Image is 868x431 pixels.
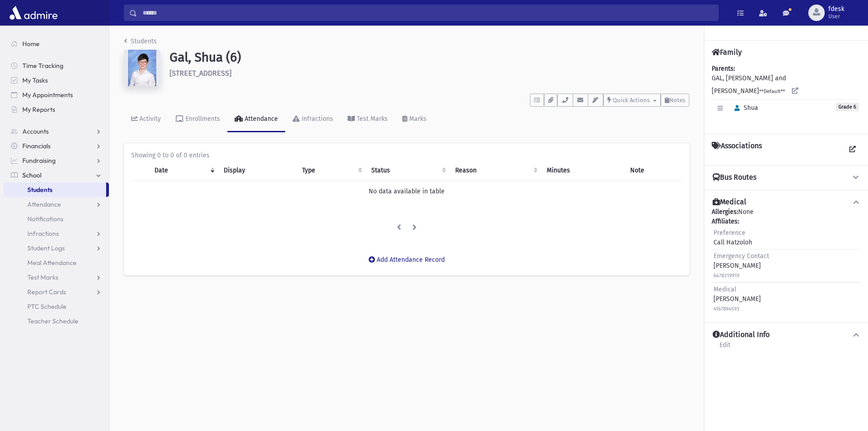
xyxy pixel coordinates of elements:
div: Infractions [300,115,333,123]
input: Search [137,5,718,21]
a: Meal Attendance [4,255,109,270]
span: Test Marks [27,273,58,281]
span: fdesk [828,5,844,13]
span: School [22,171,41,179]
a: Teacher Schedule [4,314,109,328]
img: +CXef8= [124,50,160,86]
img: AdmirePro [7,4,60,22]
span: Preference [714,229,745,237]
a: My Tasks [4,73,109,88]
a: Activity [124,107,168,132]
button: Bus Routes [712,173,861,182]
b: Allergies: [712,208,738,216]
div: [PERSON_NAME] [714,285,761,313]
button: Quick Actions [603,93,661,107]
small: 6478319919 [714,273,740,279]
a: Time Tracking [4,58,109,73]
span: Shua [730,104,758,112]
h4: Family [712,48,742,57]
h4: Associations [712,141,762,158]
a: My Appointments [4,88,109,102]
span: Time Tracking [22,62,63,70]
th: Date: activate to sort column ascending [149,160,218,181]
span: PTC Schedule [27,302,67,311]
span: My Appointments [22,91,73,99]
button: Add Attendance Record [363,252,451,268]
a: Notifications [4,212,109,226]
a: Edit [719,340,731,356]
span: Notes [669,97,685,104]
a: Attendance [4,197,109,212]
th: Type: activate to sort column ascending [297,160,366,181]
span: Grade 6 [836,103,859,111]
td: No data available in table [131,181,682,202]
a: Fundraising [4,153,109,168]
a: PTC Schedule [4,299,109,314]
a: Report Cards [4,285,109,299]
div: [PERSON_NAME] [714,251,769,280]
span: Emergency Contact [714,252,769,260]
span: Fundraising [22,156,56,165]
span: Meal Attendance [27,259,77,267]
div: GAL, [PERSON_NAME] and [PERSON_NAME] [712,64,861,126]
a: Attendance [227,107,285,132]
a: Student Logs [4,241,109,255]
h4: Additional Info [713,330,770,340]
h6: [STREET_ADDRESS] [169,69,689,78]
span: User [828,13,844,20]
span: Infractions [27,229,59,238]
button: Notes [661,93,689,107]
b: Parents: [712,65,735,73]
th: Note [625,160,682,181]
span: My Reports [22,105,55,114]
a: Financials [4,139,109,153]
a: Home [4,36,109,51]
a: Infractions [285,107,340,132]
button: Medical [712,197,861,207]
span: My Tasks [22,76,48,84]
div: Enrollments [184,115,220,123]
span: Notifications [27,215,63,223]
span: Accounts [22,127,49,135]
div: Test Marks [355,115,388,123]
a: Test Marks [340,107,395,132]
span: Teacher Schedule [27,317,78,325]
div: Activity [138,115,161,123]
a: Marks [395,107,434,132]
a: View all Associations [844,141,861,158]
span: Attendance [27,200,61,208]
h1: Gal, Shua (6) [169,50,689,65]
h4: Medical [713,197,746,207]
a: School [4,168,109,182]
div: Showing 0 to 0 of 0 entries [131,151,682,160]
span: Report Cards [27,288,66,296]
span: Financials [22,142,51,150]
small: 4167894593 [714,306,740,312]
a: Test Marks [4,270,109,285]
b: Affiliates: [712,218,739,225]
a: Accounts [4,124,109,139]
th: Display [218,160,297,181]
nav: breadcrumb [124,36,157,50]
a: Infractions [4,226,109,241]
div: Call Hatzoloh [714,228,752,247]
h4: Bus Routes [713,173,756,182]
div: Attendance [243,115,278,123]
a: Enrollments [168,107,227,132]
th: Reason: activate to sort column ascending [450,160,541,181]
div: Marks [407,115,426,123]
th: Status: activate to sort column ascending [366,160,449,181]
a: Students [4,182,106,197]
th: Minutes [541,160,625,181]
span: Medical [714,286,736,293]
div: None [712,207,861,315]
span: Quick Actions [613,97,650,104]
a: Students [124,37,157,45]
a: My Reports [4,102,109,117]
span: Home [22,40,40,48]
span: Student Logs [27,244,65,252]
button: Additional Info [712,330,861,340]
span: Students [27,186,52,194]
